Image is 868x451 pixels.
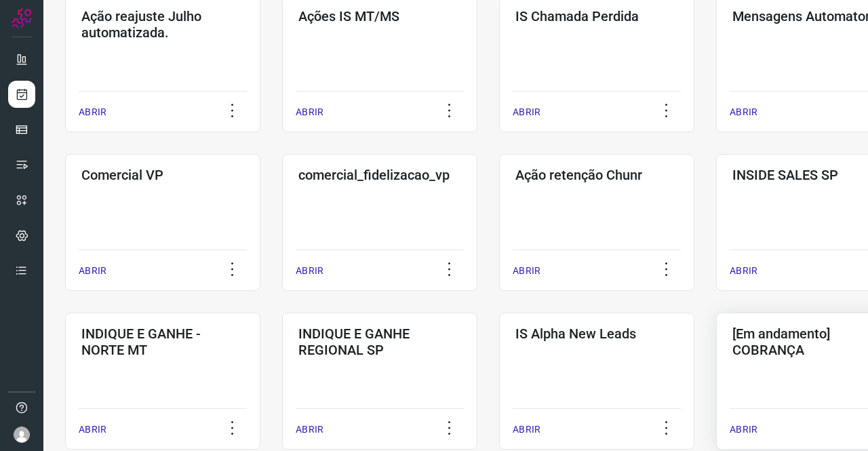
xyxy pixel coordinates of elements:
[513,105,540,119] p: ABRIR
[79,105,106,119] p: ABRIR
[296,423,323,437] p: ABRIR
[14,427,30,443] img: avatar-user-boy.jpg
[296,264,323,278] p: ABRIR
[513,264,540,278] p: ABRIR
[298,8,461,24] h3: Ações IS MT/MS
[12,8,32,28] img: Logo
[81,326,244,358] h3: INDIQUE E GANHE - NORTE MT
[515,167,678,183] h3: Ação retenção Chunr
[730,264,757,278] p: ABRIR
[81,8,244,41] h3: Ação reajuste Julho automatizada.
[730,105,757,119] p: ABRIR
[515,8,678,24] h3: IS Chamada Perdida
[298,326,461,358] h3: INDIQUE E GANHE REGIONAL SP
[79,264,106,278] p: ABRIR
[298,167,461,183] h3: comercial_fidelizacao_vp
[81,167,244,183] h3: Comercial VP
[296,105,323,119] p: ABRIR
[79,423,106,437] p: ABRIR
[513,423,540,437] p: ABRIR
[515,326,678,342] h3: IS Alpha New Leads
[730,423,757,437] p: ABRIR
